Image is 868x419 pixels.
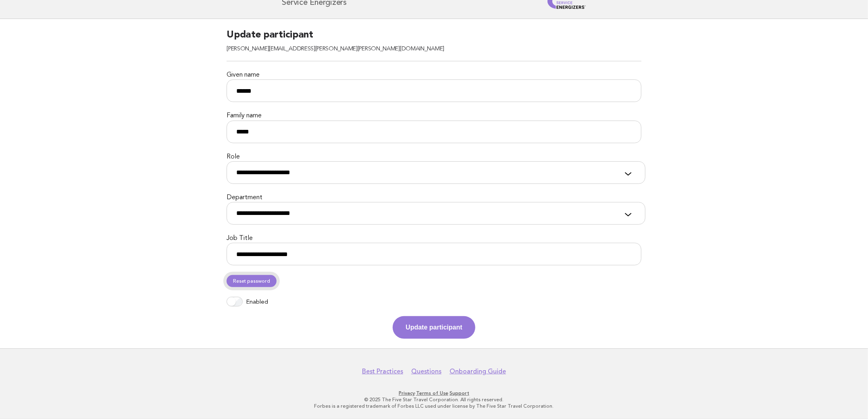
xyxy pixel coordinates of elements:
[227,234,641,243] label: Job Title
[393,316,475,339] button: Update participant
[411,367,441,375] a: Questions
[187,396,681,403] p: © 2025 The Five Star Travel Corporation. All rights reserved.
[362,367,403,375] a: Best Practices
[246,298,268,306] label: Enabled
[187,403,681,409] p: Forbes is a registered trademark of Forbes LLC used under license by The Five Star Travel Corpora...
[187,390,681,396] p: · ·
[450,367,506,375] a: Onboarding Guide
[227,46,444,52] span: [PERSON_NAME][EMAIL_ADDRESS][PERSON_NAME][PERSON_NAME][DOMAIN_NAME]
[227,275,277,287] a: Reset password
[227,29,641,61] h2: Update participant
[399,390,415,396] a: Privacy
[227,71,641,79] label: Given name
[450,390,469,396] a: Support
[227,153,641,161] label: Role
[416,390,448,396] a: Terms of Use
[227,194,641,202] label: Department
[227,112,641,120] label: Family name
